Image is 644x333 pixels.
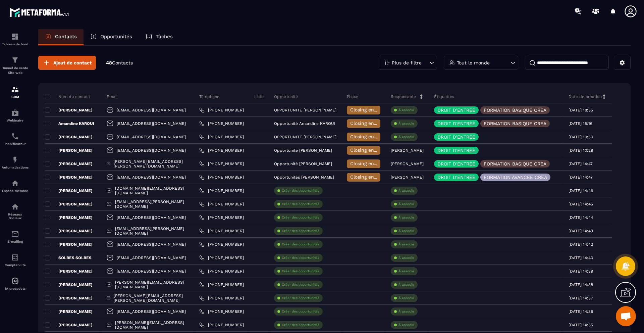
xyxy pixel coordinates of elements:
[350,147,388,153] span: Closing en cours
[199,322,244,328] a: [PHONE_NUMBER]
[199,94,219,99] p: Téléphone
[139,29,179,45] a: Tâches
[569,309,593,314] p: [DATE] 14:36
[199,201,244,207] a: [PHONE_NUMBER]
[2,42,29,46] p: Tableau de bord
[569,229,593,233] p: [DATE] 14:43
[569,296,593,300] p: [DATE] 14:37
[11,179,19,187] img: automations
[45,134,93,140] p: [PERSON_NAME]
[11,203,19,211] img: social-network
[347,94,358,99] p: Phase
[398,323,414,327] p: À associe
[434,94,454,99] p: Étiquettes
[2,142,29,146] p: Planificateur
[274,161,332,166] p: Opportunité [PERSON_NAME]
[398,135,414,139] p: À associe
[11,109,19,117] img: automations
[45,148,93,153] p: [PERSON_NAME]
[457,60,490,65] p: Tout le monde
[45,309,93,314] p: [PERSON_NAME]
[391,161,424,166] p: [PERSON_NAME]
[2,66,29,75] p: Tunnel de vente Site web
[437,108,475,112] p: DROIT D'ENTRÉÉ
[2,151,29,174] a: automationsautomationsAutomatisations
[199,309,244,314] a: [PHONE_NUMBER]
[2,104,29,127] a: automationsautomationsWebinaire
[55,34,77,40] p: Contacts
[398,202,414,206] p: À associe
[282,188,319,193] p: Créer des opportunités
[100,34,132,40] p: Opportunités
[350,134,388,139] span: Closing en cours
[616,306,636,326] div: Ouvrir le chat
[398,215,414,220] p: À associe
[45,242,93,247] p: [PERSON_NAME]
[45,295,93,301] p: [PERSON_NAME]
[199,269,244,274] a: [PHONE_NUMBER]
[398,121,414,126] p: À associe
[199,282,244,287] a: [PHONE_NUMBER]
[391,148,424,153] p: [PERSON_NAME]
[484,121,546,126] p: FORMATION BASIQUE CREA
[398,269,414,274] p: À associe
[2,189,29,193] p: Espace membre
[112,60,133,65] span: Contacts
[2,212,29,220] p: Réseaux Sociaux
[569,255,593,260] p: [DATE] 14:40
[398,242,414,247] p: À associe
[569,135,593,139] p: [DATE] 10:50
[2,225,29,248] a: emailemailE-mailing
[398,282,414,287] p: À associe
[392,60,422,65] p: Plus de filtre
[199,121,244,126] a: [PHONE_NUMBER]
[11,132,19,140] img: scheduler
[2,240,29,243] p: E-mailing
[11,85,19,93] img: formation
[569,215,593,220] p: [DATE] 14:44
[282,296,319,300] p: Créer des opportunités
[398,108,414,112] p: À associe
[282,202,319,206] p: Créer des opportunités
[350,161,388,166] span: Closing en cours
[199,107,244,113] a: [PHONE_NUMBER]
[398,309,414,314] p: À associe
[350,107,388,112] span: Closing en cours
[2,174,29,198] a: automationsautomationsEspace membre
[199,295,244,301] a: [PHONE_NUMBER]
[282,282,319,287] p: Créer des opportunités
[569,161,593,166] p: [DATE] 14:47
[45,215,93,220] p: [PERSON_NAME]
[38,56,96,70] button: Ajout de contact
[398,229,414,233] p: À associe
[437,161,475,166] p: DROIT D'ENTRÉÉ
[45,282,93,287] p: [PERSON_NAME]
[398,296,414,300] p: À associe
[199,255,244,260] a: [PHONE_NUMBER]
[199,188,244,193] a: [PHONE_NUMBER]
[569,121,592,126] p: [DATE] 15:16
[11,277,19,285] img: automations
[45,188,93,193] p: [PERSON_NAME]
[2,198,29,225] a: social-networksocial-networkRéseaux Sociaux
[199,161,244,166] a: [PHONE_NUMBER]
[2,263,29,267] p: Comptabilité
[569,188,593,193] p: [DATE] 14:46
[156,34,173,40] p: Tâches
[2,80,29,104] a: formationformationCRM
[282,229,319,233] p: Créer des opportunités
[38,29,84,45] a: Contacts
[274,108,336,112] p: OPPORTUNITÉ [PERSON_NAME]
[569,282,593,287] p: [DATE] 14:38
[437,175,475,180] p: DROIT D'ENTRÉÉ
[282,309,319,314] p: Créer des opportunités
[45,94,90,99] p: Nom du contact
[282,255,319,260] p: Créer des opportunités
[274,135,336,139] p: OPPORTUNITÉ [PERSON_NAME]
[199,175,244,180] a: [PHONE_NUMBER]
[569,148,593,153] p: [DATE] 10:29
[11,156,19,164] img: automations
[199,148,244,153] a: [PHONE_NUMBER]
[391,94,416,99] p: Responsable
[569,108,593,112] p: [DATE] 18:35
